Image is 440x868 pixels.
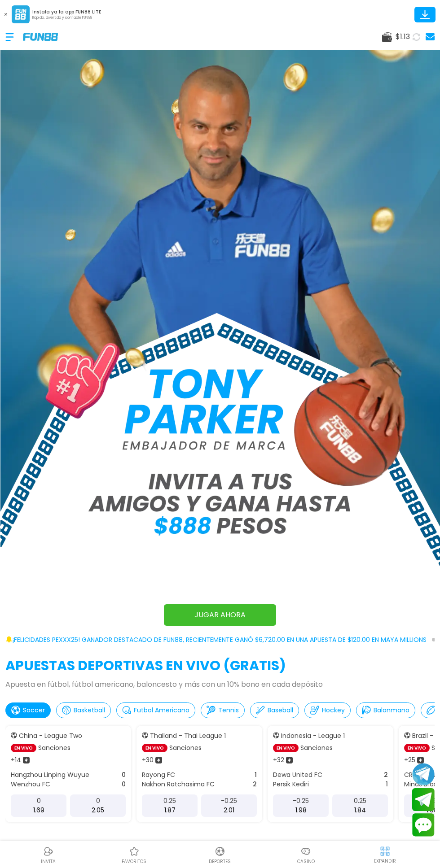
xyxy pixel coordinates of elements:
[11,780,50,789] p: Wenzhou FC
[11,770,89,780] p: Hangzhou Linping Wuyue
[23,33,58,40] img: Company Logo
[23,706,45,715] p: Soccer
[91,845,177,865] a: Casino FavoritosCasino Favoritosfavoritos
[116,702,195,718] button: Futbol Americano
[164,806,176,815] p: 1.87
[255,770,257,780] p: 1
[142,770,175,780] p: Rayong FC
[96,796,100,806] p: 0
[221,796,237,806] p: -0.25
[386,780,388,789] p: 1
[134,706,189,715] p: Futbol Americano
[404,755,415,765] p: + 25
[41,858,56,865] p: INVITA
[273,780,309,789] p: Persik Kediri
[13,635,436,645] span: ¡FELICIDADES pexxx25! GANADOR DESTACADO DE FUN88, RECIENTEMENTE GANÓ $6,720.00 EN UNA APUESTA DE ...
[38,743,70,753] p: Sanciones
[33,806,44,815] p: 1.69
[396,31,410,42] span: $ 1.13
[177,845,263,865] a: DeportesDeportesDeportes
[56,702,111,718] button: Basketball
[356,702,415,718] button: Balonmano
[5,679,435,690] p: Apuesta en fútbol, fútbol americano, baloncesto y más con un 10% bono en cada depósito
[322,706,345,715] p: Hockey
[11,744,36,752] p: EN VIVO
[142,755,154,765] p: + 30
[224,806,234,815] p: 2.01
[11,755,21,765] p: + 14
[37,796,41,806] p: 0
[92,806,104,815] p: 2.05
[5,845,91,865] a: ReferralReferralINVITA
[122,780,126,789] p: 0
[218,706,239,715] p: Tennis
[263,845,349,865] a: CasinoCasinoCasino
[43,846,54,857] img: Referral
[19,731,82,741] p: China - League Two
[5,702,51,718] button: Soccer
[5,655,435,676] h2: APUESTAS DEPORTIVAS EN VIVO (gratis)
[209,858,231,865] p: Deportes
[300,743,333,753] p: Sanciones
[32,15,101,21] p: Rápido, divertido y confiable FUN88
[412,763,435,786] button: Join telegram channel
[354,806,366,815] p: 1.84
[74,706,105,715] p: Basketball
[379,846,391,857] img: hide
[412,813,435,837] button: Contact customer service
[215,846,225,857] img: Deportes
[374,858,396,864] p: EXPANDIR
[374,706,409,715] p: Balonmano
[169,743,202,753] p: Sanciones
[142,780,215,789] p: Nakhon Ratchasima FC
[404,744,430,752] p: EN VIVO
[297,858,315,865] p: Casino
[281,731,345,741] p: Indonesia - League 1
[253,780,257,789] p: 2
[273,744,299,752] p: EN VIVO
[201,702,245,718] button: Tennis
[129,846,140,857] img: Casino Favoritos
[304,702,351,718] button: Hockey
[163,796,176,806] p: 0.25
[293,796,309,806] p: -0.25
[412,788,435,811] button: Join telegram
[384,770,388,780] p: 2
[142,744,167,752] p: EN VIVO
[12,5,30,23] img: App Logo
[150,731,226,741] p: Thailand - Thai League 1
[122,858,146,865] p: favoritos
[164,604,276,626] a: JUGAR AHORA
[273,770,322,780] p: Dewa United FC
[295,806,307,815] p: 1.98
[273,755,284,765] p: + 32
[250,702,299,718] button: Baseball
[300,846,311,857] img: Casino
[268,706,293,715] p: Baseball
[354,796,366,806] p: 0.25
[122,770,126,780] p: 0
[32,9,101,15] p: Instala ya la app FUN88 LITE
